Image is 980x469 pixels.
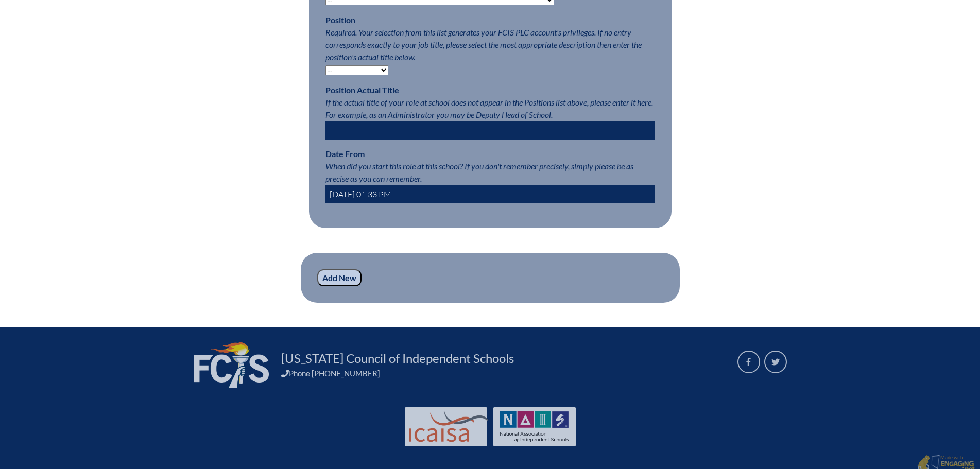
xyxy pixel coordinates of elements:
[277,350,518,367] a: [US_STATE] Council of Independent Schools
[325,27,642,62] span: Required. Your selection from this list generates your FCIS PLC account's privileges. If no entry...
[325,149,365,159] label: Date From
[325,85,399,95] label: Position Actual Title
[325,161,633,183] span: When did you start this role at this school? If you don't remember precisely, simply please be as...
[281,369,725,378] div: Phone [PHONE_NUMBER]
[194,342,269,388] img: FCIS_logo_white
[317,269,362,287] input: Add New
[500,411,569,442] img: NAIS Logo
[409,411,488,442] img: Int'l Council Advancing Independent School Accreditation logo
[325,97,653,119] span: If the actual title of your role at school does not appear in the Positions list above, please en...
[325,15,355,25] label: Position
